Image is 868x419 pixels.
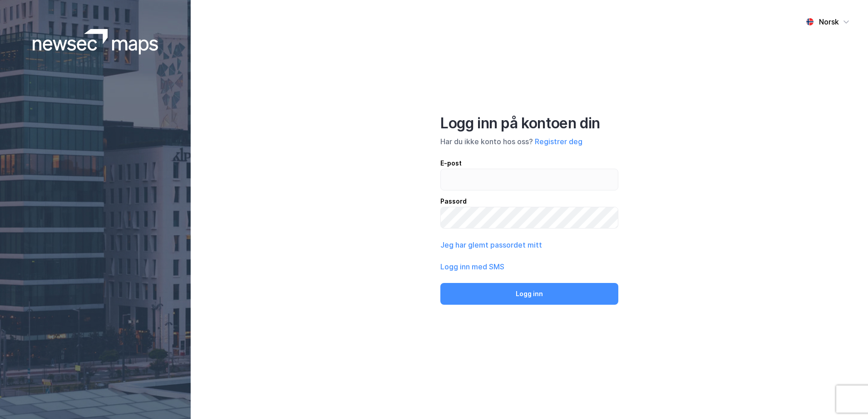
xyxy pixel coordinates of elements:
div: Har du ikke konto hos oss? [440,136,618,147]
button: Logg inn [440,283,618,305]
img: logoWhite.bf58a803f64e89776f2b079ca2356427.svg [33,29,158,54]
div: Norsk [819,16,839,27]
div: Passord [440,196,618,207]
button: Registrer deg [535,136,582,147]
div: E-post [440,158,618,169]
button: Logg inn med SMS [440,261,504,272]
div: Logg inn på kontoen din [440,114,618,132]
button: Jeg har glemt passordet mitt [440,239,542,250]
